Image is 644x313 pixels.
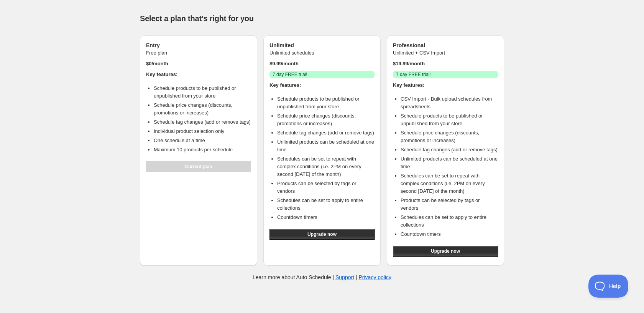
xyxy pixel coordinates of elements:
span: 7 day FREE trial! [396,71,431,78]
h3: Entry [146,41,251,49]
h1: Select a plan that's right for you [140,14,504,23]
p: Free plan [146,49,251,57]
li: Schedules can be set to apply to entire collections [401,214,498,229]
h4: Key features: [146,71,251,78]
p: Unlimited + CSV Import [393,49,498,57]
li: Schedule products to be published or unpublished from your store [401,112,498,128]
li: Schedules can be set to apply to entire collections [277,197,375,212]
p: $ 19.99 /month [393,60,498,68]
li: Schedule tag changes (add or remove tags) [401,146,498,154]
li: Schedule price changes (discounts, promotions or increases) [154,101,251,117]
li: Individual product selection only [154,128,251,135]
li: Schedule products to be published or unpublished from your store [154,84,251,100]
span: 7 day FREE trial! [273,71,307,78]
li: One schedule at a time [154,137,251,144]
li: Schedule tag changes (add or remove tags) [277,129,375,137]
span: Upgrade now [307,231,337,237]
a: Privacy policy [359,274,392,280]
li: Schedule tag changes (add or remove tags) [154,118,251,126]
h4: Key features: [393,81,498,89]
li: Products can be selected by tags or vendors [277,180,375,195]
p: $ 0 /month [146,60,251,68]
h4: Key features: [269,81,375,89]
li: Unlimited products can be scheduled at one time [401,155,498,171]
iframe: Toggle Customer Support [588,275,629,298]
span: Upgrade now [431,248,460,254]
li: CSV Import - Bulk upload schedules from spreadsheets [401,95,498,111]
button: Upgrade now [393,246,498,257]
li: Schedule price changes (discounts, promotions or increases) [277,112,375,128]
li: Schedule products to be published or unpublished from your store [277,95,375,111]
button: Upgrade now [269,229,375,240]
li: Products can be selected by tags or vendors [401,197,498,212]
p: $ 9.99 /month [269,60,375,68]
p: Unlimited schedules [269,49,375,57]
li: Countdown timers [401,230,498,238]
li: Countdown timers [277,214,375,221]
a: Support [335,274,354,280]
li: Schedules can be set to repeat with complex conditions (i.e. 2PM on every second [DATE] of the mo... [401,172,498,195]
p: Learn more about Auto Schedule | | [253,273,391,281]
h3: Professional [393,41,498,49]
h3: Unlimited [269,41,375,49]
li: Schedules can be set to repeat with complex conditions (i.e. 2PM on every second [DATE] of the mo... [277,155,375,178]
li: Maximum 10 products per schedule [154,146,251,154]
li: Unlimited products can be scheduled at one time [277,138,375,154]
li: Schedule price changes (discounts, promotions or increases) [401,129,498,144]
